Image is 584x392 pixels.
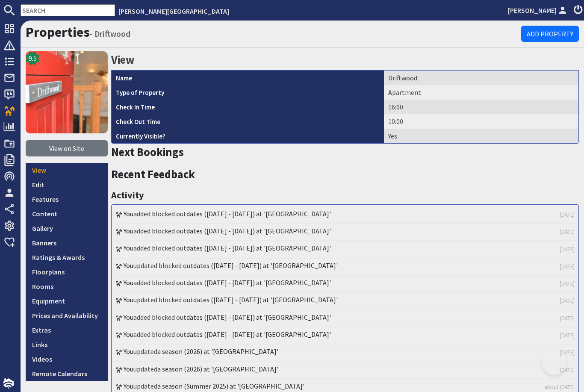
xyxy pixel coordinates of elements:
[114,327,576,345] li: added blocked out
[26,24,90,41] a: Properties
[544,383,575,391] a: about [DATE]
[90,29,130,39] small: - Driftwood
[111,145,184,159] a: Next Bookings
[124,330,133,339] a: You
[186,313,331,321] a: dates ([DATE] - [DATE]) at '[GEOGRAPHIC_DATA]'
[114,207,576,224] li: added blocked out
[384,71,578,85] td: Driftwood
[193,261,338,270] a: dates ([DATE] - [DATE]) at '[GEOGRAPHIC_DATA]'
[124,295,133,304] a: You
[124,278,133,287] a: You
[112,114,384,129] th: Check Out Time
[26,221,108,236] a: Gallery
[124,313,133,321] a: You
[112,71,384,85] th: Name
[112,129,384,143] th: Currently Visible?
[560,245,575,253] a: [DATE]
[26,250,108,265] a: Ratings & Awards
[541,349,567,375] iframe: Toggle Customer Support
[521,26,579,42] a: Add Property
[114,362,576,379] li: updated
[26,236,108,250] a: Banners
[114,259,576,276] li: updated blocked out
[111,167,195,181] a: Recent Feedback
[124,209,133,218] a: You
[114,241,576,258] li: added blocked out
[508,5,569,15] a: [PERSON_NAME]
[29,53,37,63] span: 9.5
[26,279,108,294] a: Rooms
[111,189,144,201] a: Activity
[26,323,108,337] a: Extras
[26,366,108,381] a: Remote Calendars
[111,51,579,68] h2: View
[193,295,338,304] a: dates ([DATE] - [DATE]) at '[GEOGRAPHIC_DATA]'
[384,100,578,114] td: 16:00
[26,352,108,366] a: Videos
[157,365,278,373] a: a season (2026) at '[GEOGRAPHIC_DATA]'
[560,228,575,236] a: [DATE]
[26,337,108,352] a: Links
[560,262,575,271] a: [DATE]
[560,211,575,219] a: [DATE]
[560,366,575,374] a: [DATE]
[26,51,108,133] img: Driftwood's icon
[26,163,108,177] a: View
[112,100,384,114] th: Check In Time
[114,293,576,310] li: updated blocked out
[384,129,578,143] td: Yes
[560,280,575,288] a: [DATE]
[114,345,576,362] li: updated
[26,140,108,156] a: View on Site
[186,227,331,235] a: dates ([DATE] - [DATE]) at '[GEOGRAPHIC_DATA]'
[26,206,108,221] a: Content
[186,209,331,218] a: dates ([DATE] - [DATE]) at '[GEOGRAPHIC_DATA]'
[124,261,133,270] a: You
[114,224,576,241] li: added blocked out
[186,278,331,287] a: dates ([DATE] - [DATE]) at '[GEOGRAPHIC_DATA]'
[26,51,108,133] a: Driftwood's icon9.5
[21,4,115,16] input: SEARCH
[118,7,229,15] a: [PERSON_NAME][GEOGRAPHIC_DATA]
[560,331,575,339] a: [DATE]
[114,310,576,327] li: added blocked out
[384,114,578,129] td: 10:00
[560,297,575,305] a: [DATE]
[124,382,133,390] a: You
[560,314,575,322] a: [DATE]
[186,330,331,339] a: dates ([DATE] - [DATE]) at '[GEOGRAPHIC_DATA]'
[384,85,578,100] td: Apartment
[124,244,133,252] a: You
[26,294,108,308] a: Equipment
[157,382,304,390] a: a season (Summer 2025) at '[GEOGRAPHIC_DATA]'
[114,276,576,293] li: added blocked out
[26,308,108,323] a: Prices and Availability
[124,227,133,235] a: You
[26,192,108,206] a: Features
[560,348,575,357] a: [DATE]
[26,265,108,279] a: Floorplans
[157,347,278,356] a: a season (2026) at '[GEOGRAPHIC_DATA]'
[124,365,133,373] a: You
[26,177,108,192] a: Edit
[112,85,384,100] th: Type of Property
[124,347,133,356] a: You
[3,378,14,389] img: staytech_i_w-64f4e8e9ee0a9c174fd5317b4b171b261742d2d393467e5bdba4413f4f884c10.svg
[186,244,331,252] a: dates ([DATE] - [DATE]) at '[GEOGRAPHIC_DATA]'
